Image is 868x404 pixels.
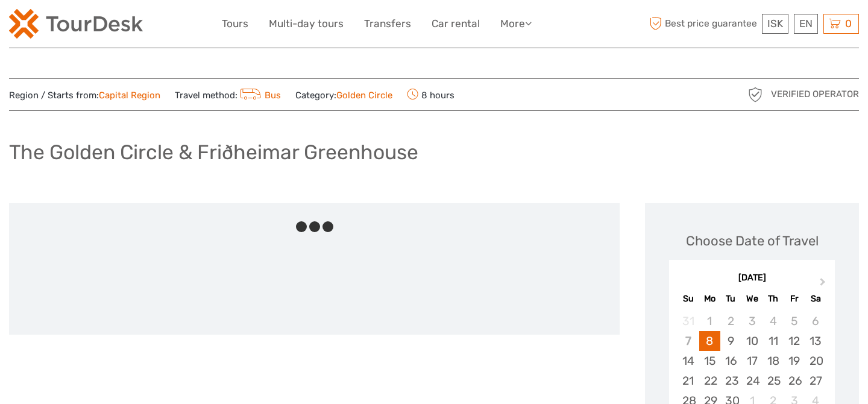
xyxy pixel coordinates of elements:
div: Not available Tuesday, September 2nd, 2025 [720,311,741,331]
a: Multi-day tours [269,15,344,33]
span: Verified Operator [771,88,859,101]
div: Choose Thursday, September 18th, 2025 [763,351,784,371]
div: Choose Sunday, September 14th, 2025 [678,351,699,371]
div: Choose Wednesday, September 10th, 2025 [741,331,763,351]
div: Choose Friday, September 19th, 2025 [784,351,805,371]
div: Choose Monday, September 15th, 2025 [699,351,720,371]
div: Not available Sunday, August 31st, 2025 [678,311,699,331]
h1: The Golden Circle & Friðheimar Greenhouse [9,140,418,165]
img: 120-15d4194f-c635-41b9-a512-a3cb382bfb57_logo_small.png [9,9,143,39]
button: Next Month [814,275,834,294]
div: Choose Saturday, September 20th, 2025 [805,351,826,371]
div: Choose Date of Travel [686,232,819,250]
a: Transfers [364,15,411,33]
div: Choose Thursday, September 11th, 2025 [763,331,784,351]
a: Golden Circle [336,90,392,101]
div: Choose Friday, September 26th, 2025 [784,371,805,391]
div: Not available Sunday, September 7th, 2025 [678,331,699,351]
div: Th [763,291,784,307]
div: Choose Monday, September 8th, 2025 [699,331,720,351]
a: Tours [222,15,248,33]
div: Choose Monday, September 22nd, 2025 [699,371,720,391]
div: Not available Wednesday, September 3rd, 2025 [741,311,763,331]
div: Not available Thursday, September 4th, 2025 [763,311,784,331]
div: Fr [784,291,805,307]
a: Bus [237,90,281,101]
div: Tu [720,291,741,307]
a: Car rental [432,15,480,33]
span: Category: [295,89,392,102]
a: Capital Region [99,90,160,101]
img: verified_operator_grey_128.png [746,85,765,104]
span: Travel method: [175,86,281,103]
a: More [500,15,532,33]
span: ISK [767,17,783,30]
div: EN [794,14,818,34]
div: Choose Wednesday, September 24th, 2025 [741,371,763,391]
span: 0 [843,17,854,30]
span: 8 hours [407,86,454,103]
div: [DATE] [669,272,835,285]
div: Choose Tuesday, September 23rd, 2025 [720,371,741,391]
div: Choose Saturday, September 27th, 2025 [805,371,826,391]
div: Mo [699,291,720,307]
div: Choose Saturday, September 13th, 2025 [805,331,826,351]
div: Sa [805,291,826,307]
div: Not available Monday, September 1st, 2025 [699,311,720,331]
div: Choose Wednesday, September 17th, 2025 [741,351,763,371]
div: Not available Friday, September 5th, 2025 [784,311,805,331]
div: Choose Tuesday, September 9th, 2025 [720,331,741,351]
div: Choose Thursday, September 25th, 2025 [763,371,784,391]
div: Su [678,291,699,307]
div: Not available Saturday, September 6th, 2025 [805,311,826,331]
span: Region / Starts from: [9,89,160,102]
div: Choose Tuesday, September 16th, 2025 [720,351,741,371]
div: Choose Sunday, September 21st, 2025 [678,371,699,391]
span: Best price guarantee [647,14,759,34]
div: We [741,291,763,307]
div: Choose Friday, September 12th, 2025 [784,331,805,351]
